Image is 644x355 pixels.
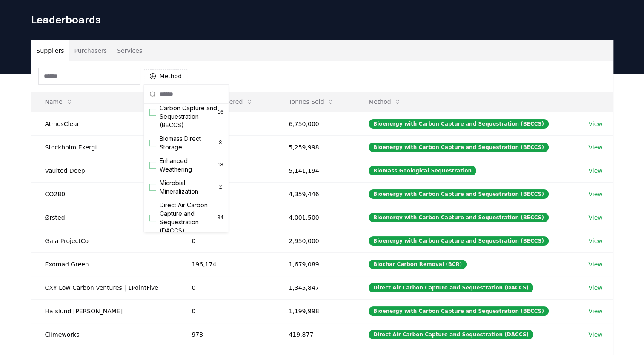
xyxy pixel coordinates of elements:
[160,201,218,235] span: Direct Air Carbon Capture and Sequestration (DACCS)
[369,213,549,222] div: Bioenergy with Carbon Capture and Sequestration (BECCS)
[178,276,275,299] td: 0
[275,252,355,276] td: 1,679,089
[217,215,223,221] span: 34
[217,140,223,146] span: 8
[31,299,178,323] td: Hafslund [PERSON_NAME]
[31,323,178,346] td: Climeworks
[275,182,355,206] td: 4,359,446
[275,276,355,299] td: 1,345,847
[31,182,178,206] td: CO280
[588,143,602,152] a: View
[31,112,178,135] td: AtmosClear
[588,190,602,198] a: View
[588,283,602,292] a: View
[369,236,549,246] div: Bioenergy with Carbon Capture and Sequestration (BECCS)
[275,323,355,346] td: 419,877
[218,184,223,191] span: 2
[31,159,178,182] td: Vaulted Deep
[38,93,80,110] button: Name
[31,40,69,61] button: Suppliers
[588,307,602,315] a: View
[369,143,549,152] div: Bioenergy with Carbon Capture and Sequestration (BECCS)
[275,159,355,182] td: 5,141,194
[178,299,275,323] td: 0
[31,135,178,159] td: Stockholm Exergi
[588,213,602,222] a: View
[369,260,467,269] div: Biochar Carbon Removal (BCR)
[178,252,275,276] td: 196,174
[275,112,355,135] td: 6,750,000
[160,157,217,174] span: Enhanced Weathering
[275,229,355,252] td: 2,950,000
[588,330,602,339] a: View
[369,306,549,316] div: Bioenergy with Carbon Capture and Sequestration (BECCS)
[178,323,275,346] td: 973
[144,69,188,83] button: Method
[282,93,341,110] button: Tonnes Sold
[160,95,218,129] span: Bioenergy with Carbon Capture and Sequestration (BECCS)
[369,330,533,339] div: Direct Air Carbon Capture and Sequestration (DACCS)
[31,13,613,26] h1: Leaderboards
[69,40,112,61] button: Purchasers
[369,166,476,175] div: Biomass Geological Sequestration
[31,206,178,229] td: Ørsted
[178,229,275,252] td: 0
[31,252,178,276] td: Exomad Green
[588,120,602,128] a: View
[369,119,549,129] div: Bioenergy with Carbon Capture and Sequestration (BECCS)
[31,229,178,252] td: Gaia ProjectCo
[369,283,533,292] div: Direct Air Carbon Capture and Sequestration (DACCS)
[217,162,223,169] span: 18
[31,276,178,299] td: OXY Low Carbon Ventures | 1PointFive
[275,299,355,323] td: 1,199,998
[362,93,408,110] button: Method
[275,206,355,229] td: 4,001,500
[112,40,147,61] button: Services
[275,135,355,159] td: 5,259,998
[588,237,602,245] a: View
[160,179,218,196] span: Microbial Mineralization
[217,109,223,116] span: 16
[160,135,218,152] span: Biomass Direct Storage
[588,166,602,175] a: View
[369,189,549,199] div: Bioenergy with Carbon Capture and Sequestration (BECCS)
[588,260,602,269] a: View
